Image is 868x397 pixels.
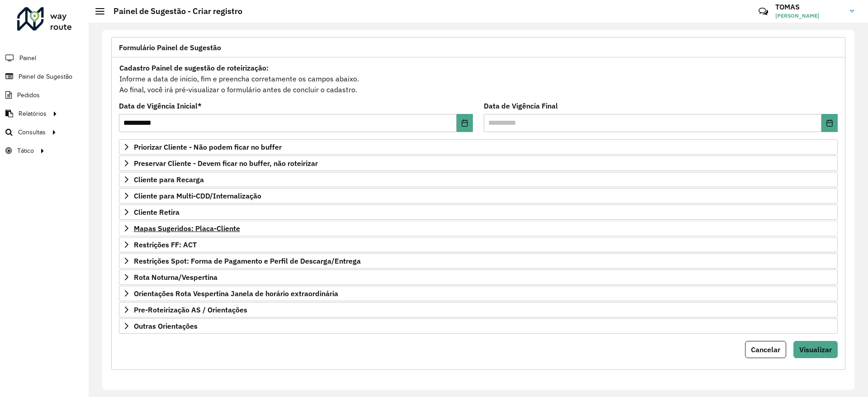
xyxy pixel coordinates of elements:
[484,100,558,111] label: Data de Vigência Final
[119,302,838,317] a: Pre-Roteirização AS / Orientações
[745,341,786,358] button: Cancelar
[793,341,838,358] button: Visualizar
[134,176,204,183] span: Cliente para Recarga
[134,274,217,281] span: Rota Noturna/Vespertina
[119,63,269,72] strong: Cadastro Painel de sugestão de roteirização:
[18,128,46,137] span: Consultas
[19,72,72,81] span: Painel de Sugestão
[754,2,773,21] a: Contato Rápido
[134,241,197,248] span: Restrições FF: ACT
[775,12,843,20] span: [PERSON_NAME]
[119,286,838,301] a: Orientações Rota Vespertina Janela de horário extraordinária
[134,257,361,265] span: Restrições Spot: Forma de Pagamento e Perfil de Descarga/Entrega
[134,225,240,232] span: Mapas Sugeridos: Placa-Cliente
[17,90,40,100] span: Pedidos
[119,100,202,111] label: Data de Vigência Inicial
[134,322,198,330] span: Outras Orientações
[17,146,34,156] span: Tático
[119,318,838,334] a: Outras Orientações
[119,237,838,252] a: Restrições FF: ACT
[134,290,338,297] span: Orientações Rota Vespertina Janela de horário extraordinária
[119,269,838,285] a: Rota Noturna/Vespertina
[751,345,780,354] span: Cancelar
[134,306,247,313] span: Pre-Roteirização AS / Orientações
[134,208,179,216] span: Cliente Retira
[119,253,838,269] a: Restrições Spot: Forma de Pagamento e Perfil de Descarga/Entrega
[19,109,47,118] span: Relatórios
[119,44,221,51] span: Formulário Painel de Sugestão
[821,114,838,132] button: Choose Date
[119,62,838,95] div: Informe a data de inicio, fim e preencha corretamente os campos abaixo. Ao final, você irá pré-vi...
[799,345,832,354] span: Visualizar
[457,114,473,132] button: Choose Date
[119,156,838,171] a: Preservar Cliente - Devem ficar no buffer, não roteirizar
[775,3,843,11] h3: TOMAS
[134,160,318,167] span: Preservar Cliente - Devem ficar no buffer, não roteirizar
[119,221,838,236] a: Mapas Sugeridos: Placa-Cliente
[119,188,838,203] a: Cliente para Multi-CDD/Internalização
[19,53,36,63] span: Painel
[119,204,838,220] a: Cliente Retira
[119,172,838,187] a: Cliente para Recarga
[134,192,261,199] span: Cliente para Multi-CDD/Internalização
[134,143,282,151] span: Priorizar Cliente - Não podem ficar no buffer
[104,6,242,16] h2: Painel de Sugestão - Criar registro
[119,139,838,155] a: Priorizar Cliente - Não podem ficar no buffer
